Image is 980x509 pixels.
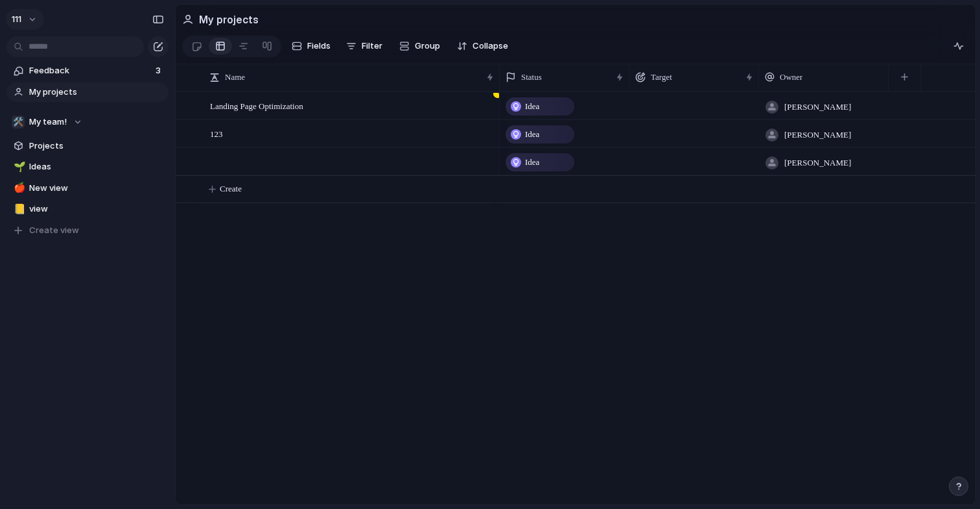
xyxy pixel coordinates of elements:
button: Filter [341,36,388,56]
span: My projects [29,86,164,99]
button: 🍎 [12,182,25,195]
span: My team! [29,116,67,129]
span: Owner [780,71,802,84]
span: Ideas [29,160,164,173]
a: Feedback3 [6,61,169,81]
span: Status [521,71,542,84]
div: 🌱 [14,160,23,175]
span: Feedback [29,64,152,77]
button: Group [393,36,447,56]
span: Idea [525,128,539,141]
span: Projects [29,140,164,153]
button: Create view [6,221,169,240]
button: 🌱 [12,160,25,173]
button: Fields [286,36,336,56]
span: Name [225,71,245,84]
button: 🛠️My team! [6,112,169,132]
span: Group [415,40,440,53]
span: [PERSON_NAME] [784,156,851,169]
button: 111 [6,9,44,30]
a: 🍎New view [6,179,169,198]
span: Filter [362,40,382,53]
span: Create [220,182,242,195]
a: My projects [6,82,169,102]
a: Projects [6,136,169,156]
a: 🌱Ideas [6,157,169,177]
span: New view [29,182,164,195]
span: Create view [29,224,79,237]
h2: My projects [199,12,259,27]
button: 📒 [12,203,25,216]
span: [PERSON_NAME] [784,129,851,142]
span: view [29,203,164,216]
span: Idea [525,100,539,113]
span: Landing Page Optimization [210,98,303,113]
a: 📒view [6,199,169,219]
span: 111 [12,13,21,26]
div: 🛠️ [12,116,25,129]
span: 123 [210,126,223,141]
div: 📒 [14,202,23,217]
span: Fields [307,40,331,53]
span: Collapse [472,40,508,53]
button: Collapse [452,36,513,56]
span: 3 [156,64,163,77]
span: Idea [525,156,539,169]
span: Target [651,71,672,84]
span: [PERSON_NAME] [784,101,851,114]
div: 🍎 [14,180,23,195]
